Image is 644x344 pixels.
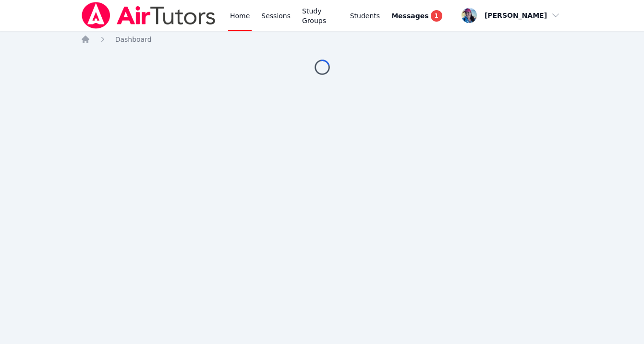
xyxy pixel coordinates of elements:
[81,2,217,29] img: Air Tutors
[115,35,152,44] a: Dashboard
[115,36,152,43] span: Dashboard
[391,11,428,21] span: Messages
[431,10,442,22] span: 1
[81,35,564,44] nav: Breadcrumb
